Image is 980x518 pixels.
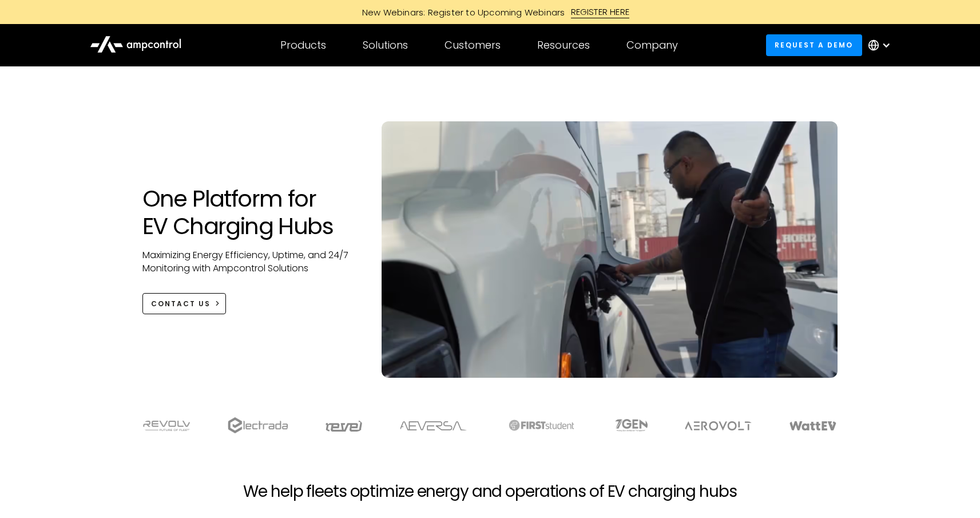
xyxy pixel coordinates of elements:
div: New Webinars: Register to Upcoming Webinars [351,6,571,18]
div: Company [626,39,678,52]
div: CONTACT US [151,299,211,309]
img: electrada logo [228,417,288,433]
div: Solutions [363,39,408,52]
div: Resources [537,39,590,52]
div: Products [280,39,326,52]
a: New Webinars: Register to Upcoming WebinarsREGISTER HERE [233,6,748,18]
h1: One Platform for EV Charging Hubs [142,185,359,240]
a: Request a demo [766,34,862,56]
div: Customers [445,39,501,52]
h2: We help fleets optimize energy and operations of EV charging hubs [243,482,736,501]
p: Maximizing Energy Efficiency, Uptime, and 24/7 Monitoring with Ampcontrol Solutions [142,249,359,275]
a: CONTACT US [142,293,227,314]
img: Aerovolt Logo [684,421,752,430]
div: REGISTER HERE [571,6,630,18]
img: WattEV logo [789,421,837,430]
